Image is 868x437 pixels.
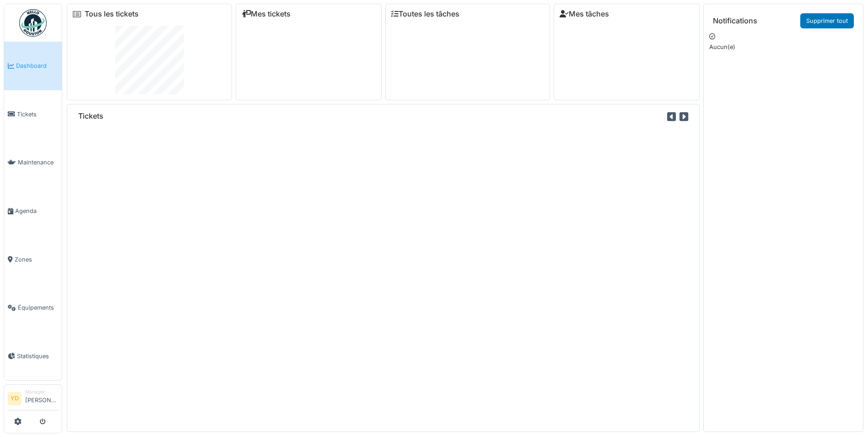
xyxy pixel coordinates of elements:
[18,158,58,167] span: Maintenance
[78,112,103,120] h6: Tickets
[16,61,58,70] span: Dashboard
[709,43,857,51] p: Aucun(e)
[8,388,58,410] a: YD Manager[PERSON_NAME]
[4,138,62,187] a: Maintenance
[4,42,62,90] a: Dashboard
[25,388,58,408] li: [PERSON_NAME]
[4,332,62,381] a: Statistiques
[560,10,609,18] a: Mes tâches
[8,392,22,405] li: YD
[15,207,58,215] span: Agenda
[391,10,459,18] a: Toutes les tâches
[4,187,62,235] a: Agenda
[15,255,58,264] span: Zones
[85,10,139,18] a: Tous les tickets
[800,13,854,28] a: Supprimer tout
[18,303,58,312] span: Équipements
[713,16,757,25] h6: Notifications
[4,90,62,139] a: Tickets
[19,9,47,37] img: Badge_color-CXgf-gQk.svg
[25,388,58,395] div: Manager
[17,110,58,119] span: Tickets
[17,352,58,361] span: Statistiques
[4,284,62,332] a: Équipements
[242,10,291,18] a: Mes tickets
[4,235,62,284] a: Zones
